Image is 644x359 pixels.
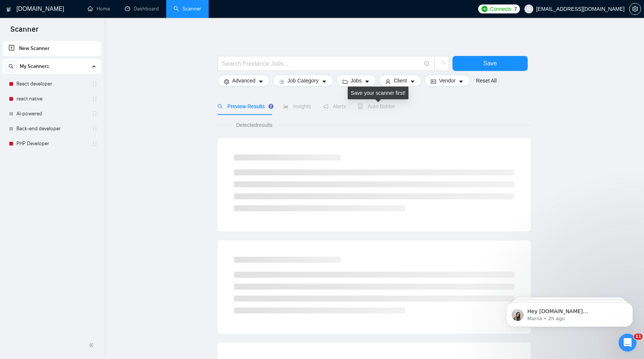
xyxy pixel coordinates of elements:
button: idcardVendorcaret-down [424,75,470,87]
span: holder [92,126,98,132]
span: double-left [89,341,96,349]
span: bars [279,79,284,84]
span: caret-down [258,79,263,84]
iframe: Intercom notifications message [495,287,644,339]
a: dashboardDashboard [125,6,159,12]
span: Job Category [287,77,318,85]
li: My Scanners [3,59,101,151]
img: logo [6,3,12,15]
button: settingAdvancedcaret-down [218,75,270,87]
span: area-chart [283,104,288,109]
span: caret-down [410,79,415,84]
button: barsJob Categorycaret-down [273,75,333,87]
span: 7 [514,5,517,13]
a: setting [629,6,641,12]
div: Tooltip anchor [268,103,274,110]
span: setting [629,6,641,12]
span: Save [483,59,497,68]
span: Preview Results [218,103,271,109]
span: setting [224,79,229,84]
button: Save [452,56,528,71]
a: React developer [16,77,87,91]
span: holder [92,141,98,147]
input: Search Freelance Jobs... [222,59,421,68]
span: Connects: [490,5,512,13]
span: Advanced [232,77,255,85]
a: react native [16,91,87,106]
span: holder [92,111,98,117]
a: New Scanner [9,41,95,56]
a: PHP Developer [16,136,87,151]
span: Insights [283,103,311,109]
span: Auto Bidder [358,103,395,109]
iframe: Intercom live chat [619,334,637,352]
li: New Scanner [3,41,101,56]
span: holder [92,96,98,102]
a: AI-powered [16,106,87,121]
span: Detected results [231,121,278,129]
span: My Scanners [20,59,49,74]
span: search [218,104,223,109]
span: caret-down [458,79,464,84]
button: folderJobscaret-down [336,75,376,87]
span: loading [438,61,445,68]
div: Save your scanner first! [348,87,408,99]
a: Reset All [476,77,496,85]
span: user [385,79,391,84]
span: Alerts [323,103,346,109]
button: setting [629,3,641,15]
a: Back-end developer [16,121,87,136]
span: info-circle [424,61,429,66]
span: caret-down [364,79,370,84]
span: caret-down [322,79,327,84]
span: idcard [431,79,436,84]
span: robot [358,104,363,109]
span: search [6,64,17,69]
span: user [526,6,531,12]
button: search [5,60,17,72]
a: searchScanner [174,6,201,12]
span: Client [394,77,407,85]
span: Vendor [439,77,455,85]
span: Scanner [4,24,44,40]
a: homeHome [88,6,110,12]
span: notification [323,104,328,109]
span: folder [342,79,348,84]
span: holder [92,81,98,87]
span: Jobs [351,77,362,85]
span: 11 [634,334,643,340]
button: userClientcaret-down [379,75,422,87]
img: upwork-logo.png [482,6,487,12]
